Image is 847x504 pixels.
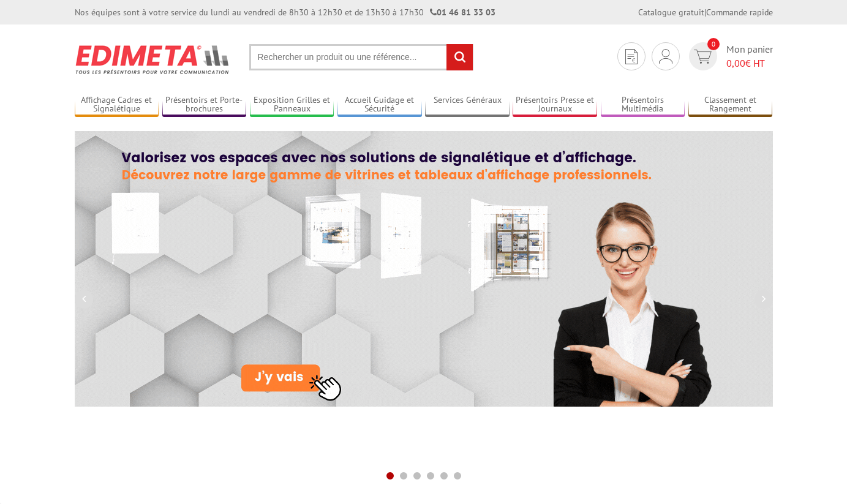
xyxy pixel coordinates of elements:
input: rechercher [446,44,473,70]
a: Catalogue gratuit [638,7,704,18]
img: Présentoir, panneau, stand - Edimeta - PLV, affichage, mobilier bureau, entreprise [75,37,231,82]
strong: 01 46 81 33 03 [430,7,495,18]
img: devis rapide [694,50,712,64]
span: 0 [707,38,720,50]
span: € HT [726,56,773,70]
span: 0,00 [726,57,745,69]
a: Services Généraux [425,95,510,115]
a: Présentoirs Multimédia [601,95,685,115]
input: Rechercher un produit ou une référence... [249,44,473,70]
a: Affichage Cadres et Signalétique [75,95,159,115]
a: devis rapide 0 Mon panier 0,00€ HT [686,42,773,70]
div: Nos équipes sont à votre service du lundi au vendredi de 8h30 à 12h30 et de 13h30 à 17h30 [75,6,495,18]
a: Exposition Grilles et Panneaux [250,95,334,115]
img: devis rapide [625,49,638,64]
a: Commande rapide [706,7,773,18]
div: | [638,6,773,18]
span: Mon panier [726,42,773,70]
a: Présentoirs Presse et Journaux [513,95,597,115]
a: Présentoirs et Porte-brochures [162,95,247,115]
a: Accueil Guidage et Sécurité [337,95,422,115]
a: Classement et Rangement [688,95,773,115]
img: devis rapide [659,49,672,64]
